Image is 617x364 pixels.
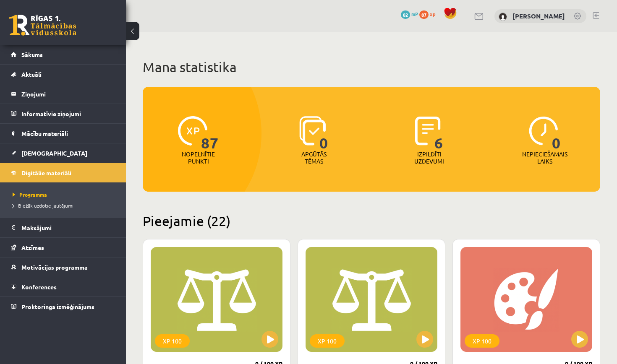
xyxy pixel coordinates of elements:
legend: Informatīvie ziņojumi [21,104,115,123]
div: XP 100 [465,334,499,348]
h2: Pieejamie (22) [143,213,600,229]
legend: Maksājumi [21,218,115,237]
a: Ziņojumi [11,84,115,104]
span: 82 [401,10,410,19]
span: [DEMOGRAPHIC_DATA] [21,149,87,157]
img: icon-learned-topics-4a711ccc23c960034f471b6e78daf4a3bad4a20eaf4de84257b87e66633f6470.svg [299,116,326,146]
h1: Mana statistika [143,59,600,75]
a: [DEMOGRAPHIC_DATA] [11,143,115,163]
a: Proktoringa izmēģinājums [11,297,115,316]
a: 87 xp [419,10,439,17]
div: XP 100 [310,334,345,348]
p: Nopelnītie punkti [182,151,215,165]
span: Mācību materiāli [21,130,68,137]
legend: Ziņojumi [21,84,115,104]
a: Digitālie materiāli [11,163,115,182]
span: 0 [319,116,328,151]
p: Nepieciešamais laiks [522,151,567,165]
a: Programma [13,191,118,198]
span: Motivācijas programma [21,263,88,271]
span: 87 [201,116,219,151]
p: Izpildīti uzdevumi [413,151,446,165]
img: icon-xp-0682a9bc20223a9ccc6f5883a126b849a74cddfe5390d2b41b4391c66f2066e7.svg [178,116,207,146]
img: Justīne Everte [499,13,507,21]
a: Biežāk uzdotie jautājumi [13,202,118,209]
span: xp [430,10,435,17]
a: Konferences [11,277,115,296]
span: mP [411,10,418,17]
span: 87 [419,10,429,19]
a: Rīgas 1. Tālmācības vidusskola [9,15,76,36]
span: Atzīmes [21,244,44,251]
p: Apgūtās tēmas [298,151,330,165]
span: 6 [434,116,443,151]
a: Informatīvie ziņojumi [11,104,115,123]
span: Aktuāli [21,70,42,78]
span: Digitālie materiāli [21,169,71,177]
span: Sākums [21,51,43,58]
span: Programma [13,191,47,198]
a: 82 mP [401,10,418,17]
a: Atzīmes [11,238,115,257]
a: Maksājumi [11,218,115,237]
a: Sākums [11,45,115,64]
img: icon-clock-7be60019b62300814b6bd22b8e044499b485619524d84068768e800edab66f18.svg [529,116,558,146]
a: Motivācijas programma [11,257,115,277]
a: Mācību materiāli [11,124,115,143]
a: Aktuāli [11,65,115,84]
span: Konferences [21,283,57,291]
a: [PERSON_NAME] [512,12,565,20]
span: Proktoringa izmēģinājums [21,303,94,310]
div: XP 100 [155,334,190,348]
span: Biežāk uzdotie jautājumi [13,202,73,209]
span: 0 [552,116,561,151]
img: icon-completed-tasks-ad58ae20a441b2904462921112bc710f1caf180af7a3daa7317a5a94f2d26646.svg [415,116,441,146]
